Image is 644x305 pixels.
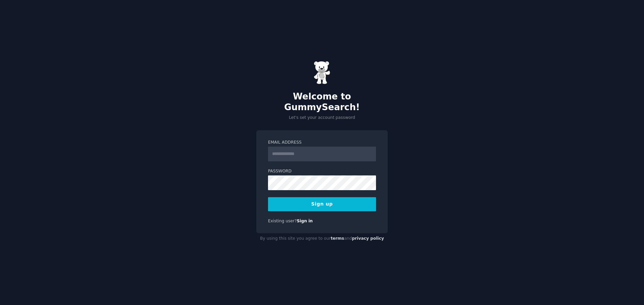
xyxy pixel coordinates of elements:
[314,61,330,84] img: Gummy Bear
[268,219,297,223] span: Existing user?
[268,140,376,146] label: Email Address
[352,236,384,241] a: privacy policy
[297,219,313,223] a: Sign in
[256,233,388,244] div: By using this site you agree to our and
[268,168,376,174] label: Password
[268,197,376,211] button: Sign up
[256,115,388,121] p: Let's set your account password
[331,236,344,241] a: terms
[256,91,388,112] h2: Welcome to GummySearch!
